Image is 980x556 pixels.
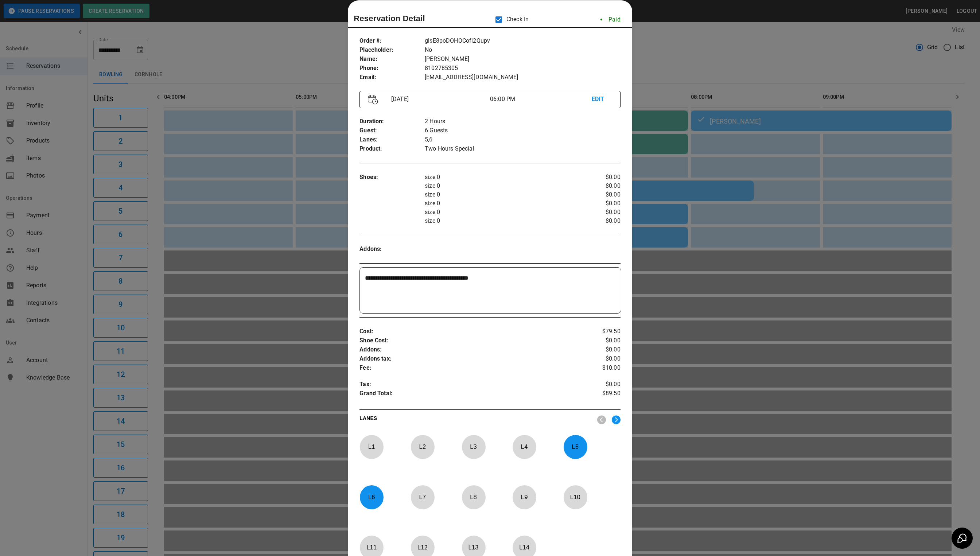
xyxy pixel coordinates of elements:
p: L 1 [359,438,384,455]
p: L 3 [462,438,486,455]
p: size 0 [425,199,577,208]
li: Paid [595,12,626,27]
p: Grand Total : [359,389,577,400]
p: $0.00 [577,345,620,354]
img: Vector [368,95,378,105]
p: [DATE] [388,95,490,104]
p: Duration : [359,117,425,126]
p: EDIT [592,95,612,104]
p: size 0 [425,217,577,225]
p: Product : [359,144,425,153]
p: LANES [359,415,591,425]
p: $89.50 [577,389,620,400]
p: $0.00 [577,190,620,199]
p: L 5 [563,438,587,455]
p: size 0 [425,173,577,182]
p: Addons : [359,245,425,254]
p: $0.00 [577,208,620,217]
p: L 9 [512,489,536,506]
p: L 13 [462,539,486,556]
p: glsE8poDOHOCofi2Qupv [425,36,621,46]
p: Shoe Cost : [359,336,577,345]
p: L 11 [359,539,384,556]
p: L 2 [411,438,435,455]
p: Placeholder : [359,46,425,55]
p: $79.50 [577,327,620,336]
p: Shoes : [359,173,425,182]
p: $0.00 [577,354,620,363]
p: $0.00 [577,182,620,190]
p: 06:00 PM [490,95,592,104]
p: L 4 [512,438,536,455]
p: size 0 [425,182,577,190]
p: Lanes : [359,135,425,144]
p: Addons : [359,345,577,354]
p: Reservation Detail [354,12,425,24]
p: Cost : [359,327,577,336]
p: No [425,46,621,55]
img: nav_left.svg [597,415,606,424]
p: L 6 [359,489,384,506]
p: L 10 [563,489,587,506]
p: $0.00 [577,173,620,182]
p: L 8 [462,489,486,506]
p: Guest : [359,126,425,135]
p: size 0 [425,208,577,217]
p: 2 Hours [425,117,621,126]
p: 5,6 [425,135,621,144]
p: size 0 [425,190,577,199]
p: Check In [491,12,529,27]
p: Name : [359,55,425,64]
p: $0.00 [577,380,620,389]
p: $10.00 [577,363,620,373]
p: Two Hours Special [425,144,621,153]
p: [EMAIL_ADDRESS][DOMAIN_NAME] [425,73,621,82]
img: right.svg [612,415,621,424]
p: $0.00 [577,336,620,345]
p: L 7 [411,489,435,506]
p: L 12 [411,539,435,556]
p: Phone : [359,64,425,73]
p: [PERSON_NAME] [425,55,621,64]
p: Email : [359,73,425,82]
p: $0.00 [577,217,620,225]
p: 8102785305 [425,64,621,73]
p: L 14 [512,539,536,556]
p: Fee : [359,363,577,373]
p: $0.00 [577,199,620,208]
p: 6 Guests [425,126,621,135]
p: Addons tax : [359,354,577,363]
p: Tax : [359,380,577,389]
p: Order # : [359,36,425,46]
